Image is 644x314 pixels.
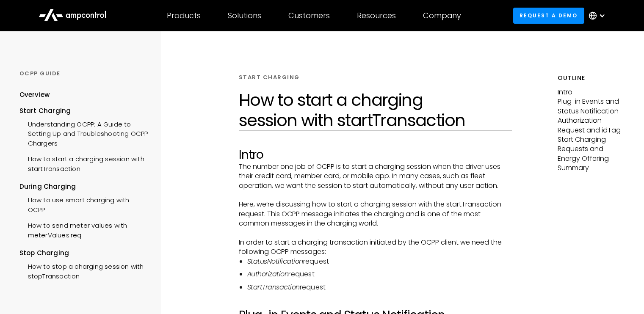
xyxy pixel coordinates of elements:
p: Authorization Request and idTag [558,116,625,135]
a: Overview [19,90,50,106]
div: Resources [357,11,396,20]
li: request [247,257,512,266]
div: Start Charging [19,106,148,116]
em: Authorization [247,269,289,279]
div: Customers [288,11,330,20]
div: Products [167,11,201,20]
p: Start Charging Requests and Energy Offering [558,135,625,163]
p: Here, we’re discussing how to start a charging session with the startTransaction request. This OC... [239,200,512,228]
h5: Outline [558,74,625,83]
h2: Intro [239,148,512,162]
a: Request a demo [513,8,584,23]
li: request [247,270,512,279]
div: Solutions [228,11,261,20]
h1: How to start a charging session with startTransaction [239,90,512,130]
p: In order to start a charging transaction initiated by the OCPP client we need the following OCPP ... [239,238,512,257]
p: Plug-in Events and Status Notification [558,97,625,116]
div: START CHARGING [239,74,300,81]
a: How to start a charging session with startTransaction [19,150,148,176]
a: How to use smart charging with OCPP [19,191,148,217]
a: How to stop a charging session with stopTransaction [19,258,148,283]
p: ‍ [239,299,512,308]
li: request [247,283,512,292]
div: During Charging [19,182,148,191]
div: Company [423,11,461,20]
a: How to send meter values with meterValues.req [19,217,148,242]
a: Understanding OCPP: A Guide to Setting Up and Troubleshooting OCPP Chargers [19,116,148,150]
em: StatusNotification [247,256,303,266]
p: The number one job of OCPP is to start a charging session when the driver uses their credit card,... [239,162,512,190]
div: Overview [19,90,50,99]
div: OCPP GUIDE [19,70,148,77]
div: Stop Charging [19,248,148,258]
p: Intro [558,88,625,97]
p: ‍ [239,190,512,200]
p: Summary [558,163,625,173]
p: ‍ [239,229,512,238]
em: StartTransaction [247,282,300,292]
